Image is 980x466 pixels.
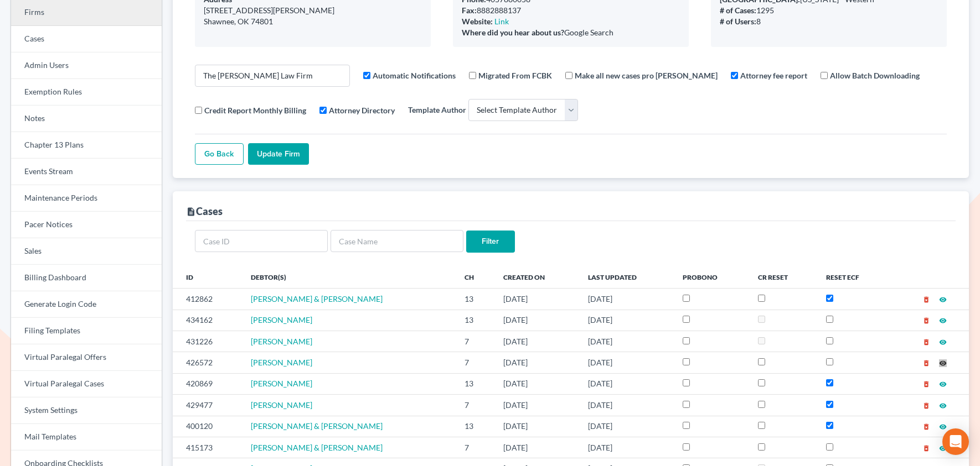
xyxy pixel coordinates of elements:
th: Reset ECF [817,266,890,288]
td: [DATE] [579,395,674,416]
a: [PERSON_NAME] & [PERSON_NAME] [251,421,383,431]
a: [PERSON_NAME] [251,315,312,324]
a: delete_forever [922,379,930,388]
a: Admin Users [11,53,162,79]
a: [PERSON_NAME] [251,358,312,367]
td: 412862 [173,289,243,310]
i: visibility [939,402,947,410]
a: visibility [939,294,947,303]
div: Google Search [462,27,680,38]
a: visibility [939,379,947,388]
div: Shawnee, OK 74801 [204,16,422,27]
b: # of Users: [720,17,756,26]
i: visibility [939,423,947,431]
th: Debtor(s) [242,266,456,288]
th: CR Reset [749,266,817,288]
td: [DATE] [579,416,674,437]
a: Virtual Paralegal Offers [11,344,162,371]
td: [DATE] [579,352,674,373]
i: visibility [939,359,947,367]
a: System Settings [11,397,162,424]
td: 13 [456,416,494,437]
a: Sales [11,238,162,265]
a: Chapter 13 Plans [11,132,162,159]
td: [DATE] [494,437,579,458]
a: Link [494,17,509,26]
i: delete_forever [922,423,930,431]
label: Credit Report Monthly Billing [204,104,306,116]
a: visibility [939,400,947,410]
th: Created On [494,266,579,288]
label: Migrated From FCBK [478,70,552,81]
th: ID [173,266,243,288]
a: Events Stream [11,159,162,185]
td: 13 [456,373,494,394]
a: delete_forever [922,337,930,346]
td: 7 [456,352,494,373]
td: 426572 [173,352,243,373]
a: Pacer Notices [11,212,162,238]
i: delete_forever [922,359,930,367]
a: delete_forever [922,400,930,410]
label: Make all new cases pro [PERSON_NAME] [575,70,718,81]
td: 13 [456,310,494,331]
td: [DATE] [494,331,579,352]
label: Attorney Directory [329,104,395,116]
td: 420869 [173,373,243,394]
input: Case ID [195,230,328,252]
td: [DATE] [579,331,674,352]
a: [PERSON_NAME] [251,337,312,346]
a: [PERSON_NAME] [251,400,312,410]
a: visibility [939,337,947,346]
div: 8882888137 [462,5,680,16]
i: delete_forever [922,317,930,324]
i: delete_forever [922,380,930,388]
b: Where did you hear about us? [462,28,564,37]
td: [DATE] [579,289,674,310]
td: [DATE] [494,395,579,416]
a: visibility [939,443,947,452]
i: visibility [939,317,947,324]
td: [DATE] [579,310,674,331]
a: delete_forever [922,358,930,367]
td: 400120 [173,416,243,437]
a: delete_forever [922,443,930,452]
b: # of Cases: [720,6,756,15]
a: delete_forever [922,294,930,303]
th: Last Updated [579,266,674,288]
i: visibility [939,444,947,452]
a: [PERSON_NAME] [251,379,312,388]
b: Fax: [462,6,477,15]
a: Cases [11,26,162,53]
th: Ch [456,266,494,288]
td: [DATE] [579,373,674,394]
td: 429477 [173,395,243,416]
input: Case Name [331,230,463,252]
a: [PERSON_NAME] & [PERSON_NAME] [251,443,383,452]
a: [PERSON_NAME] & [PERSON_NAME] [251,294,383,303]
a: Maintenance Periods [11,185,162,212]
td: 431226 [173,331,243,352]
td: [DATE] [494,416,579,437]
td: [DATE] [494,352,579,373]
i: delete_forever [922,402,930,410]
i: delete_forever [922,296,930,303]
a: Billing Dashboard [11,265,162,291]
td: 13 [456,289,494,310]
i: visibility [939,380,947,388]
div: 1295 [720,5,938,16]
input: Update Firm [248,143,309,165]
div: Cases [186,205,223,218]
i: visibility [939,338,947,346]
i: visibility [939,296,947,303]
div: 8 [720,16,938,27]
a: visibility [939,421,947,431]
a: Generate Login Code [11,291,162,318]
td: 434162 [173,310,243,331]
td: 415173 [173,437,243,458]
